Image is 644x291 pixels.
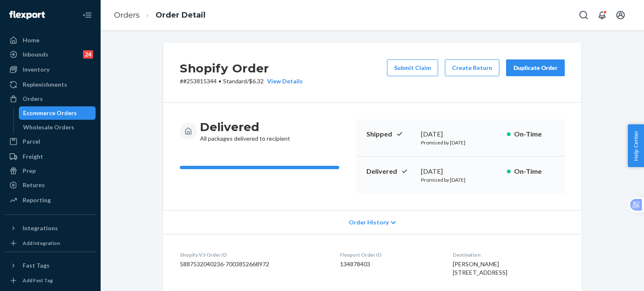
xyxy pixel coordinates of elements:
[23,50,48,59] div: Inbounds
[200,119,290,134] h3: Delivered
[114,10,140,20] a: Orders
[23,109,77,117] div: Ecommerce Orders
[612,7,629,23] button: Open account menu
[387,59,438,76] button: Submit Claim
[156,10,205,20] a: Order Detail
[218,77,221,85] span: •
[23,224,58,232] div: Integrations
[180,251,327,258] dt: Shopify V3 Order ID
[200,119,290,143] div: All packages delivered to recipient
[5,48,96,61] a: Inbounds24
[340,260,439,268] dd: 134878403
[5,276,96,286] a: Add Fast Tag
[453,251,565,258] dt: Destination
[628,124,644,167] button: Help Center
[5,164,96,178] a: Prep
[23,167,36,175] div: Prep
[421,139,500,146] p: Promised by [DATE]
[5,63,96,76] a: Inventory
[575,7,592,23] button: Open Search Box
[23,181,45,189] div: Returns
[180,77,303,85] p: # #253815344 / $6.32
[5,92,96,106] a: Orders
[107,3,212,28] ol: breadcrumbs
[180,260,327,268] dd: 5887532040236-7003852668972
[421,167,500,176] div: [DATE]
[23,152,43,161] div: Freight
[513,64,558,72] div: Duplicate Order
[453,260,507,276] span: [PERSON_NAME] [STREET_ADDRESS]
[180,59,303,77] h2: Shopify Order
[506,59,565,76] button: Duplicate Order
[23,65,49,74] div: Inventory
[5,150,96,163] a: Freight
[366,167,414,176] p: Delivered
[5,78,96,91] a: Replenishments
[340,251,439,258] dt: Flexport Order ID
[23,123,74,131] div: Wholesale Orders
[5,178,96,192] a: Returns
[23,95,43,103] div: Orders
[5,193,96,207] a: Reporting
[264,77,303,85] button: View Details
[23,137,40,146] div: Parcel
[23,277,53,284] div: Add Fast Tag
[23,80,67,89] div: Replenishments
[79,7,96,23] button: Close Navigation
[5,33,96,47] a: Home
[514,167,555,176] p: On-Time
[23,196,51,204] div: Reporting
[594,7,610,23] button: Open notifications
[349,218,389,227] span: Order History
[19,121,96,134] a: Wholesale Orders
[421,176,500,183] p: Promised by [DATE]
[445,59,499,76] button: Create Return
[421,129,500,139] div: [DATE]
[223,77,247,85] span: Standard
[23,36,39,44] div: Home
[5,238,96,248] a: Add Integration
[23,261,49,270] div: Fast Tags
[9,11,45,19] img: Flexport logo
[366,129,414,139] p: Shipped
[23,239,60,247] div: Add Integration
[514,129,555,139] p: On-Time
[5,135,96,148] a: Parcel
[5,221,96,235] button: Integrations
[83,50,93,59] div: 24
[19,106,96,120] a: Ecommerce Orders
[5,259,96,272] button: Fast Tags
